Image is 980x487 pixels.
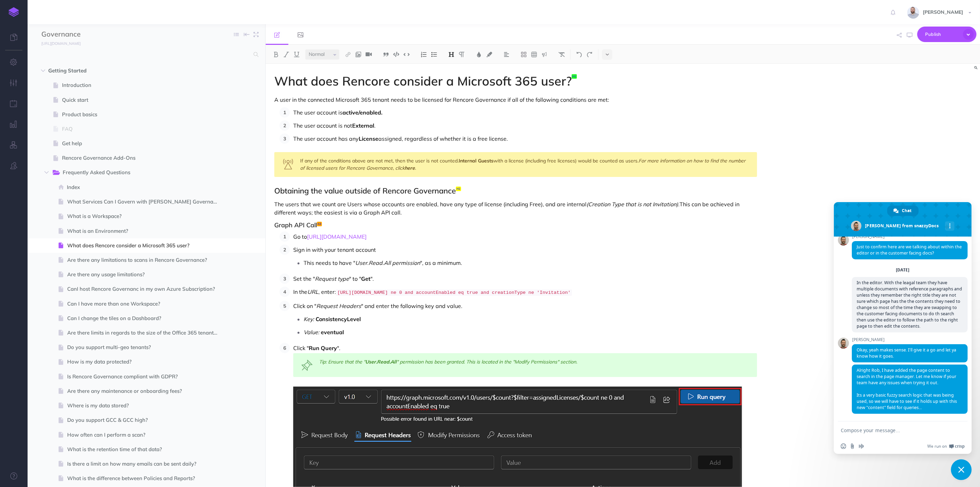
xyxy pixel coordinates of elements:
[67,343,224,351] span: Do you support multi-geo tenants?
[352,122,374,129] strong: External
[531,52,537,57] img: Create table button
[67,300,224,308] span: Can I have more than one Workspace?
[316,316,361,322] strong: ConsistencyLevel
[293,120,757,131] p: The user account is not .
[283,52,289,57] img: Italic button
[927,444,947,449] span: We run on
[586,201,680,208] em: (Creation Type that is not Invitation).
[559,52,565,57] img: Clear styles button
[274,222,757,229] h3: Graph API Call
[359,135,378,142] strong: License
[951,459,972,480] div: Close chat
[67,285,224,293] span: CanI host Rencore Governanc in my own Azure Subscription?
[293,245,757,255] p: Sign in with your tenant account
[955,444,965,449] span: Crisp
[41,41,81,46] small: [URL][DOMAIN_NAME]
[67,241,224,250] span: What does Rencore consider a Microsoft 365 user?
[421,52,427,57] img: Ordered list button
[459,52,465,57] img: Paragraph button
[304,329,319,336] em: Value:
[345,52,351,57] img: Link button
[459,158,493,164] a: Internal Guests
[67,314,224,322] span: Can I change the tiles on a Dashboard?
[67,270,224,279] span: Are there any usage limitations?
[541,52,548,57] img: Callout dropdown menu button
[274,96,757,104] p: A user in the connected Microsoft 365 tenant needs to be licensed for Rencore Governance if all o...
[67,401,224,410] span: Where is my data stored?
[67,358,224,366] span: How is my data protected?
[355,52,361,57] img: Add image button
[857,244,962,256] span: Just to confirm here are we talking about within the editor or in the customer facing docs?
[503,52,510,57] img: Alignment dropdown menu button
[405,165,415,171] a: here
[896,268,910,272] div: [DATE]
[62,81,224,89] span: Introduction
[67,329,224,337] span: Are there limits in regards to the size of the Office 365 tenant that is analyzed?
[917,27,977,42] button: Publish
[336,289,572,296] code: [URL][DOMAIN_NAME] ne 0 and accountEnabled eq true and creationType ne 'Invitation'
[293,343,757,353] p: Click " ".
[293,301,757,311] p: Click on " " and enter the following key and value.
[907,7,919,19] img: dqmYJ6zMSCra9RPGpxPUfVOofRKbTqLnhKYT2M4s.jpg
[293,274,757,284] p: Set the " " to " ".
[41,29,122,40] input: Documentation Name
[902,206,912,216] span: Chat
[28,40,88,47] a: [URL][DOMAIN_NAME]
[852,337,968,342] span: [PERSON_NAME]
[63,168,214,177] span: Frequently Asked Questions
[307,288,318,295] em: URL
[431,52,437,57] img: Unordered list button
[41,48,249,61] input: Search
[304,258,757,268] p: This needs to have " ", as a minimum.
[316,302,361,309] em: Request Headers
[67,474,224,483] span: What is the difference between Policies and Reports?
[67,460,224,468] span: Is there a limit on how many emails can be sent daily?
[366,52,372,57] img: Add video button
[67,445,224,454] span: What is the retention time of that data?
[67,256,224,264] span: Are there any limitations to scans in Rencore Governance?
[355,259,420,266] em: User.Read.All permission
[586,52,593,57] img: Redo
[294,52,300,57] img: Underline button
[62,154,224,162] span: Rencore Governance Add-Ons
[576,52,582,57] img: Undo
[62,139,224,148] span: Get help
[476,52,482,57] img: Text color button
[945,221,955,231] div: More channels
[293,287,757,298] p: In the , enter:
[62,110,224,119] span: Product basics
[67,416,224,424] span: Do you support GCC & GCC high?
[852,234,968,239] span: [PERSON_NAME]
[67,387,224,395] span: Are there any maintenance or onboarding fees?
[393,52,399,57] img: Code block button
[309,345,337,351] strong: Run Query
[274,200,757,217] p: The users that we count are Users whose accounts are enabled, have any type of license (including...
[315,275,349,282] em: Request type
[273,52,279,57] img: Bold button
[486,52,492,57] img: Text background color button
[319,359,365,365] em: Tip: Ensure that the "
[383,52,389,57] img: Blockquote button
[293,133,757,144] p: The user account has any assigned, regardless of whether it is a free license.
[841,427,950,434] textarea: Compose your message...
[859,444,864,449] span: Audio message
[67,431,224,439] span: How often can I perform a scan?
[9,7,19,17] img: logo-mark.svg
[62,125,224,133] span: FAQ
[67,212,224,220] span: What is a Workspace?
[67,227,224,235] span: What is an Environment?
[857,347,956,359] span: Okay, yeah makes sense. I’ll give it a go and let ya know how it goes.
[857,367,957,410] span: Alright Rob, I have added the page content to search in the page manager. Let me know if your tea...
[274,152,757,177] div: If any of the conditions above are not met, then the user is not counted. with a license (includi...
[857,280,962,329] span: In the editor. With the leagal team they have multiple documents with reference paragraphs and un...
[67,183,224,191] span: Index
[343,109,382,116] strong: active/enabled.
[293,231,757,242] p: Go to
[307,233,367,240] a: [URL][DOMAIN_NAME]
[365,359,397,365] em: User.Read.All
[887,206,919,216] div: Chat
[293,107,757,118] p: The user account is
[927,444,965,449] a: We run onCrisp
[448,52,455,57] img: Headings dropdown button
[404,52,410,57] img: Inline code button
